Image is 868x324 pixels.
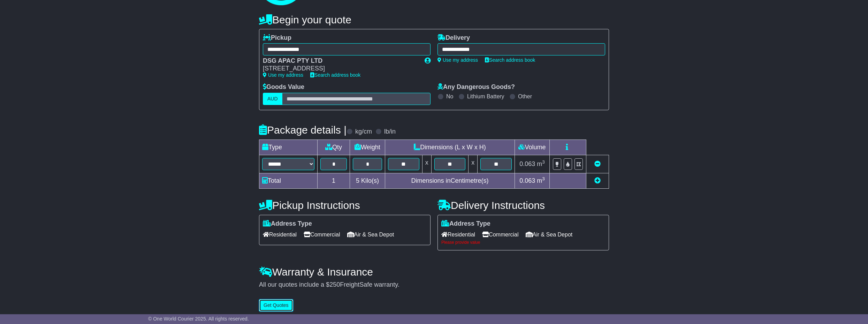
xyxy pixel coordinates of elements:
a: Use my address [437,57,478,63]
td: Volume [515,140,549,155]
h4: Delivery Instructions [437,199,609,211]
span: Commercial [482,229,518,240]
h4: Warranty & Insurance [259,266,609,278]
span: 0.063 [519,177,535,184]
td: x [469,155,478,173]
div: All our quotes include a $ FreightSafe warranty. [259,281,609,289]
label: Address Type [441,220,490,228]
span: m [537,177,545,184]
label: Address Type [263,220,312,228]
label: Lithium Battery [467,93,504,100]
label: Other [518,93,532,100]
td: Kilo(s) [350,173,385,188]
td: x [422,155,431,173]
a: Search address book [485,57,535,63]
td: Qty [318,140,350,155]
label: Delivery [437,34,470,42]
div: Please provide value [441,240,605,245]
span: 250 [329,281,340,288]
label: AUD [263,93,282,105]
a: Add new item [594,177,601,184]
label: Goods Value [263,83,304,91]
span: Residential [441,229,475,240]
span: m [537,160,545,167]
sup: 3 [542,176,545,181]
h4: Begin your quote [259,14,609,25]
a: Remove this item [594,160,601,167]
div: [STREET_ADDRESS] [263,65,418,73]
span: © One World Courier 2025. All rights reserved. [148,316,249,322]
label: No [446,93,453,100]
td: Dimensions in Centimetre(s) [385,173,515,188]
label: kg/cm [355,128,372,136]
label: lb/in [384,128,396,136]
span: Air & Sea Depot [347,229,394,240]
a: Use my address [263,72,303,78]
h4: Package details | [259,124,347,136]
span: Residential [263,229,297,240]
a: Search address book [310,72,360,78]
button: Get Quotes [259,299,293,311]
span: 5 [356,177,359,184]
span: Commercial [304,229,340,240]
td: Type [259,140,318,155]
td: 1 [318,173,350,188]
sup: 3 [542,159,545,165]
label: Pickup [263,34,291,42]
label: Any Dangerous Goods? [437,83,515,91]
span: Air & Sea Depot [526,229,573,240]
td: Total [259,173,318,188]
td: Weight [350,140,385,155]
h4: Pickup Instructions [259,199,431,211]
td: Dimensions (L x W x H) [385,140,515,155]
span: 0.063 [519,160,535,167]
div: DSG APAC PTY LTD [263,57,418,65]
